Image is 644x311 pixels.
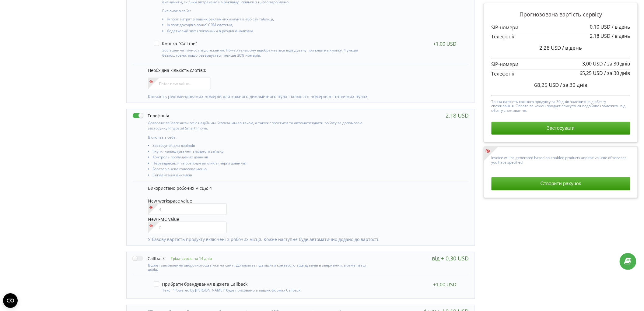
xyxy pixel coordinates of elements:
p: SIP-номери [492,24,630,31]
span: 0,10 USD [590,23,611,30]
span: / в день [612,33,630,39]
input: 4 [148,203,227,215]
li: Гнучкі налаштування вихідного зв'язку [152,149,368,155]
span: 65,25 USD [580,70,603,76]
p: Invoice will be generated based on enabled products and the volume of services you have specified [492,154,630,164]
p: Прогнозована вартість сервісу [492,11,630,19]
button: Застосувати [492,122,630,135]
p: Включає в себе: [162,8,366,13]
p: Телефонія [492,33,630,40]
span: 2,28 USD [540,44,561,51]
p: Тріал-версія на 14 днів [165,256,212,261]
input: 0 [148,222,227,233]
span: / в день [612,23,630,30]
span: New workspace value [148,198,192,204]
p: Точна вартість кожного продукту за 30 днів залежить від обсягу споживання. Оплата за кожен продук... [492,98,630,113]
div: від + 0,30 USD [432,255,469,261]
div: +1,00 USD [433,281,457,288]
p: SIP-номери [492,61,630,68]
span: / в день [562,44,582,51]
span: Використано робочих місць: 4 [148,185,212,191]
p: Кількість рекомендованих номерів для кожного динамічного пула і кількість номерів в статичних пулах. [148,94,463,100]
li: Сегментація викликів [152,173,368,179]
span: New FMC value [148,216,179,222]
span: / за 30 днів [604,70,630,76]
span: / за 30 днів [560,81,587,88]
span: 3,00 USD [583,60,603,67]
p: Телефонія [492,70,630,77]
li: Додатковий звіт і показники в розділі Аналітика. [167,29,366,35]
p: Включає в себе: [148,135,368,140]
li: Застосунок для дзвінків [152,143,368,149]
button: Open CMP widget [3,293,18,308]
span: 2,18 USD [590,33,611,39]
span: 68,25 USD [534,81,559,88]
p: У базову вартість продукту включені 3 робочих місця. Кожне наступне буде автоматично додано до ва... [148,236,463,242]
li: Контроль пропущених дзвінків [152,155,368,161]
li: Багаторівневе голосове меню [152,167,368,173]
li: Імпорт доходів з вашої CRM системи, [167,23,366,29]
span: 0 [204,67,206,73]
label: Прибрати брендування віджета Callback [154,281,247,287]
li: Імпорт витрат з ваших рекламних акаунтів або csv таблиці, [167,17,366,23]
div: Віджет замовлення зворотного дзвінка на сайті. Допомагає підвищити конверсію відвідувачів в зверн... [133,262,368,272]
label: Callback [133,255,165,262]
label: Телефонія [133,112,169,119]
p: Збільшення точності відстеження. Номер телефону відображається відвідувачу при кліці на кнопку. Ф... [162,48,366,58]
span: / за 30 днів [604,60,630,67]
div: 2,18 USD [446,112,469,118]
p: Необхідна кількість слотів: [148,67,463,73]
input: Enter new value... [148,78,211,89]
button: Створити рахунок [492,177,630,190]
li: Переадресація та розподіл викликів (черги дзвінків) [152,161,368,167]
div: Текст "Powered by [PERSON_NAME]" буде приховано в ваших формах Callback [154,287,366,292]
div: +1,00 USD [433,41,457,47]
p: Дозволяє забезпечити офіс надійним безпечним зв'язком, а також спростити та автоматизувати роботу... [148,120,368,131]
label: Кнопка "Call me" [154,41,197,46]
